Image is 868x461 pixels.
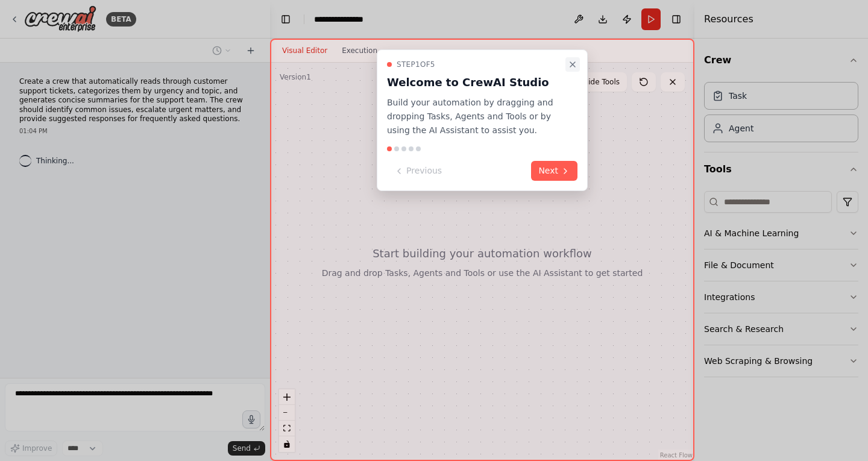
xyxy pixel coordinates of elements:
[387,161,449,181] button: Previous
[387,96,563,137] p: Build your automation by dragging and dropping Tasks, Agents and Tools or by using the AI Assista...
[277,11,294,28] button: Hide left sidebar
[397,60,435,69] span: Step 1 of 5
[531,161,577,181] button: Next
[565,57,580,72] button: Close walkthrough
[387,74,563,91] h3: Welcome to CrewAI Studio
